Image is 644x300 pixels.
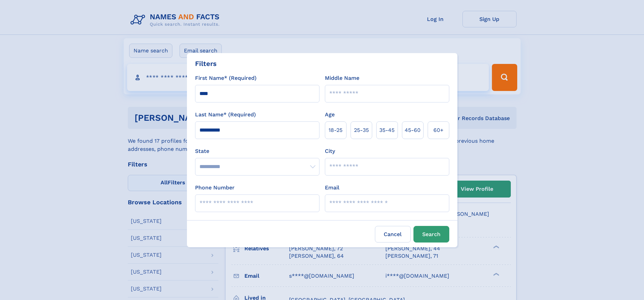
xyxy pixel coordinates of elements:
label: City [325,147,335,155]
label: Last Name* (Required) [195,111,256,119]
label: Email [325,184,339,192]
button: Search [413,226,449,243]
div: Filters [195,59,217,69]
label: Cancel [375,226,411,243]
span: 45‑60 [405,126,421,134]
label: First Name* (Required) [195,74,257,82]
label: State [195,147,319,155]
span: 35‑45 [379,126,395,134]
span: 25‑35 [354,126,369,134]
span: 18‑25 [329,126,342,134]
label: Middle Name [325,74,359,82]
span: 60+ [433,126,444,134]
label: Phone Number [195,184,235,192]
label: Age [325,111,335,119]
